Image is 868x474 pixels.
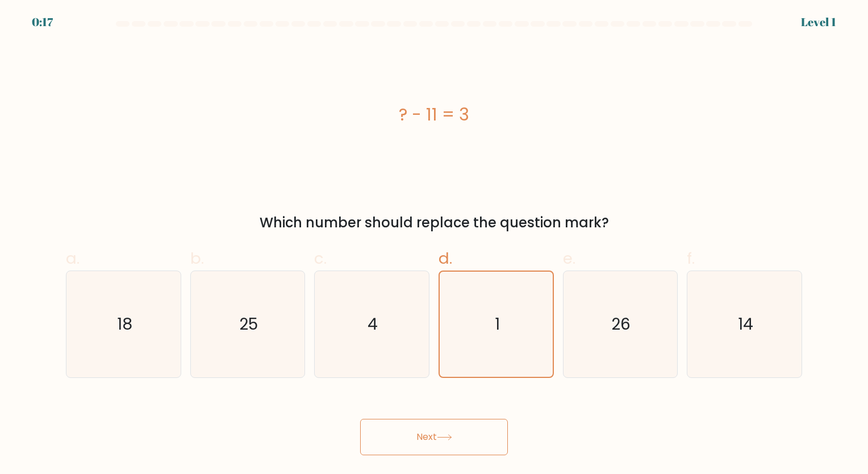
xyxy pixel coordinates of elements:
button: Next [360,419,508,455]
div: Level 1 [801,14,836,31]
text: 26 [612,313,631,335]
text: 4 [368,313,378,335]
span: d. [439,247,452,269]
text: 14 [738,313,753,335]
text: 18 [117,313,132,335]
span: f. [687,247,695,269]
span: b. [190,247,204,269]
span: c. [314,247,327,269]
div: ? - 11 = 3 [66,102,802,127]
div: 0:17 [32,14,53,31]
text: 25 [239,313,258,335]
text: 1 [495,313,500,335]
div: Which number should replace the question mark? [73,213,795,233]
span: e. [563,247,575,269]
span: a. [66,247,80,269]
